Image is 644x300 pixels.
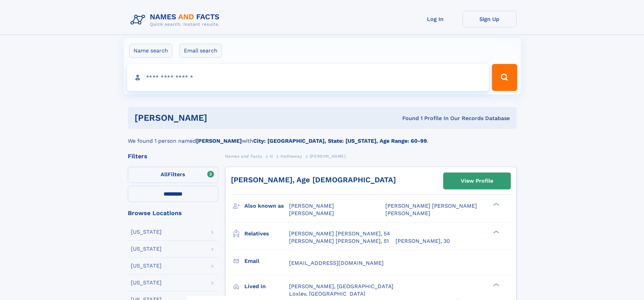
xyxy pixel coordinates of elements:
[135,114,305,122] h1: [PERSON_NAME]
[244,255,289,267] h3: Email
[270,154,273,159] span: H
[231,176,396,184] a: [PERSON_NAME], Age [DEMOGRAPHIC_DATA]
[461,173,493,189] div: View Profile
[289,260,384,266] span: [EMAIL_ADDRESS][DOMAIN_NAME]
[492,202,500,207] div: ❯
[129,44,172,58] label: Name search
[281,152,302,160] a: Hathaway
[180,44,222,58] label: Email search
[385,210,430,216] span: [PERSON_NAME]
[310,154,346,159] span: [PERSON_NAME]
[281,154,302,159] span: Hathaway
[128,167,218,183] label: Filters
[289,230,390,237] a: [PERSON_NAME] [PERSON_NAME], 54
[161,171,168,178] span: All
[408,11,462,27] a: Log In
[305,115,510,122] div: Found 1 Profile In Our Records Database
[225,152,262,160] a: Names and Facts
[196,138,242,144] b: [PERSON_NAME]
[444,173,510,189] a: View Profile
[128,11,225,29] img: Logo Names and Facts
[128,153,218,159] div: Filters
[492,282,500,287] div: ❯
[128,129,517,145] div: We found 1 person named with .
[270,152,273,160] a: H
[289,291,365,297] span: Loxley, [GEOGRAPHIC_DATA]
[127,64,489,91] input: search input
[131,246,162,252] div: [US_STATE]
[462,11,517,27] a: Sign Up
[289,203,334,209] span: [PERSON_NAME]
[396,237,450,245] a: [PERSON_NAME], 30
[253,138,427,144] b: City: [GEOGRAPHIC_DATA], State: [US_STATE], Age Range: 60-99
[289,237,389,245] a: [PERSON_NAME] [PERSON_NAME], 51
[244,228,289,239] h3: Relatives
[244,200,289,212] h3: Also known as
[128,210,218,216] div: Browse Locations
[385,203,477,209] span: [PERSON_NAME] [PERSON_NAME]
[289,283,393,290] span: [PERSON_NAME], [GEOGRAPHIC_DATA]
[289,210,334,216] span: [PERSON_NAME]
[131,229,162,235] div: [US_STATE]
[131,263,162,269] div: [US_STATE]
[492,64,517,91] button: Search Button
[131,280,162,285] div: [US_STATE]
[244,281,289,292] h3: Lived in
[492,230,500,234] div: ❯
